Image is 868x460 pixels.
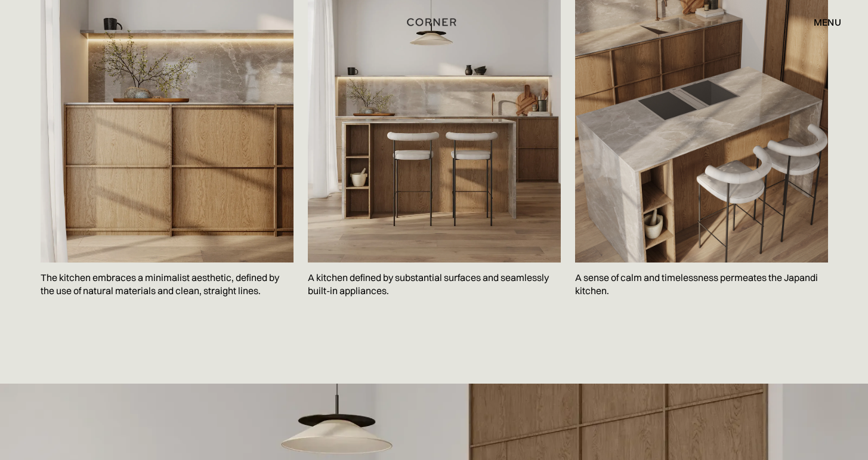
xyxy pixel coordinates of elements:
p: A kitchen defined by substantial surfaces and seamlessly built-in appliances. [308,263,561,306]
div: menu [802,12,841,32]
p: A sense of calm and timelessness permeates the Japandi kitchen. [575,263,828,306]
div: menu [814,17,841,27]
a: home [400,14,469,30]
p: The kitchen embraces a minimalist aesthetic, defined by the use of natural materials and clean, s... [41,263,294,306]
